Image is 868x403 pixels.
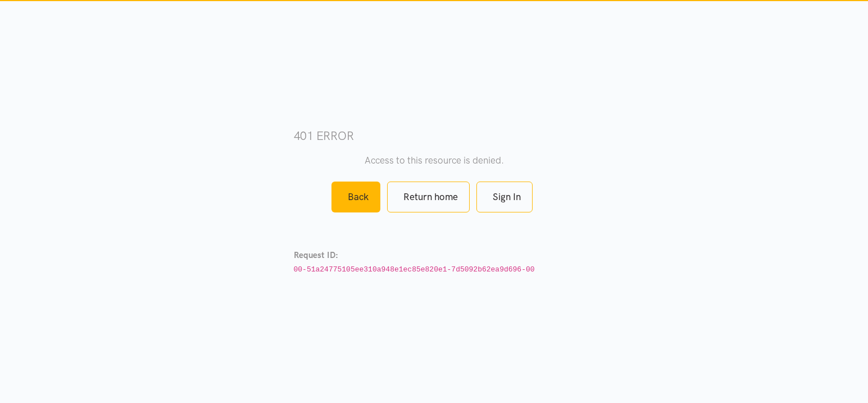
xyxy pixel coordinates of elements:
[476,182,533,212] a: Sign In
[294,153,575,168] p: Access to this resource is denied.
[294,128,575,144] h3: 401 error
[294,250,338,260] strong: Request ID:
[294,265,535,274] code: 00-51a24775105ee310a948e1ec85e820e1-7d5092b62ea9d696-00
[387,182,470,212] a: Return home
[331,182,380,212] a: Back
